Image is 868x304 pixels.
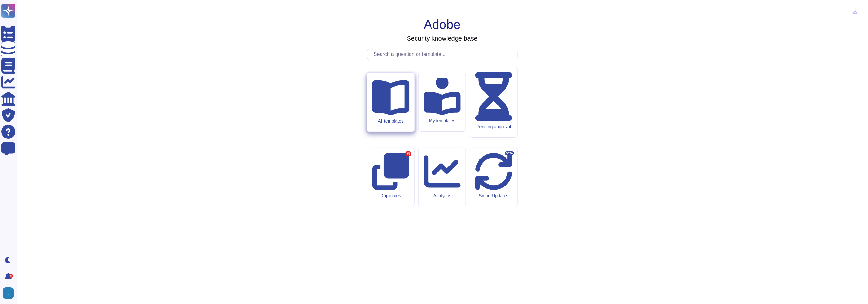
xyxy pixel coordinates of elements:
h1: Adobe [424,17,461,32]
div: 78 [406,151,411,156]
div: My templates [424,118,461,124]
div: All templates [372,118,409,124]
button: user [1,286,18,300]
div: Analytics [424,193,461,199]
h3: Security knowledge base [407,35,478,42]
div: Pending approval [475,124,512,130]
div: Smart Updates [475,193,512,199]
div: BETA [505,151,514,156]
div: 5 [9,274,13,278]
img: user [3,287,14,299]
input: Search a question or template... [370,49,517,60]
div: Duplicates [372,193,409,199]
